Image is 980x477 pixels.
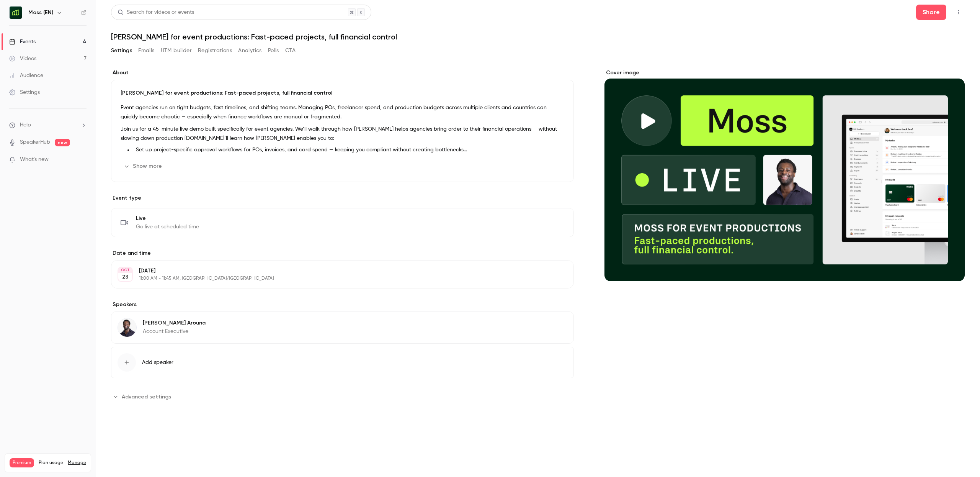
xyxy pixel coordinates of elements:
[9,72,43,79] div: Audience
[118,267,132,273] div: OCT
[77,156,87,163] iframe: Noticeable Trigger
[136,223,199,231] span: Go live at scheduled time
[20,121,31,129] span: Help
[111,347,574,378] button: Add speaker
[10,7,22,19] img: Moss (EN)
[121,103,564,121] p: Event agencies run on tight budgets, fast timelines, and shifting teams. Managing POs, freelancer...
[916,5,946,20] button: Share
[121,160,167,172] button: Show more
[28,9,53,16] h6: Moss (EN)
[55,139,70,146] span: new
[20,156,49,164] span: What's new
[139,275,533,282] p: 11:00 AM - 11:45 AM, [GEOGRAPHIC_DATA]/[GEOGRAPHIC_DATA]
[138,44,154,57] button: Emails
[198,44,232,57] button: Registrations
[285,44,296,57] button: CTA
[9,89,40,96] div: Settings
[9,38,36,46] div: Events
[111,249,574,257] label: Date and time
[111,390,176,403] button: Advanced settings
[111,194,574,202] p: Event type
[111,311,574,344] div: Abdel-Latif Arouna[PERSON_NAME] ArounaAccount Executive
[121,89,564,97] p: [PERSON_NAME] for event productions: Fast-paced projects, full financial control
[268,44,279,57] button: Polls
[118,8,194,16] div: Search for videos or events
[111,69,574,77] label: About
[111,44,132,57] button: Settings
[143,328,206,335] p: Account Executive
[142,359,173,366] span: Add speaker
[111,32,965,41] h1: [PERSON_NAME] for event productions: Fast-paced projects, full financial control
[68,460,86,466] a: Manage
[161,44,192,57] button: UTM builder
[238,44,262,57] button: Analytics
[20,138,50,146] a: SpeakerHub
[39,460,63,466] span: Plan usage
[136,215,199,222] span: Live
[604,69,965,77] label: Cover image
[122,273,128,281] p: 23
[9,121,87,129] li: help-dropdown-opener
[111,390,574,403] section: Advanced settings
[143,319,206,327] p: [PERSON_NAME] Arouna
[118,318,136,337] img: Abdel-Latif Arouna
[10,458,34,467] span: Premium
[111,301,574,308] label: Speakers
[133,146,564,154] li: Set up project-specific approval workflows for POs, invoices, and card spend — keeping you compli...
[9,55,36,62] div: Videos
[122,393,171,401] span: Advanced settings
[121,125,564,143] p: Join us for a 45-minute live demo built specifically for event agencies. We’ll walk through how [...
[604,69,965,281] section: Cover image
[139,267,533,275] p: [DATE]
